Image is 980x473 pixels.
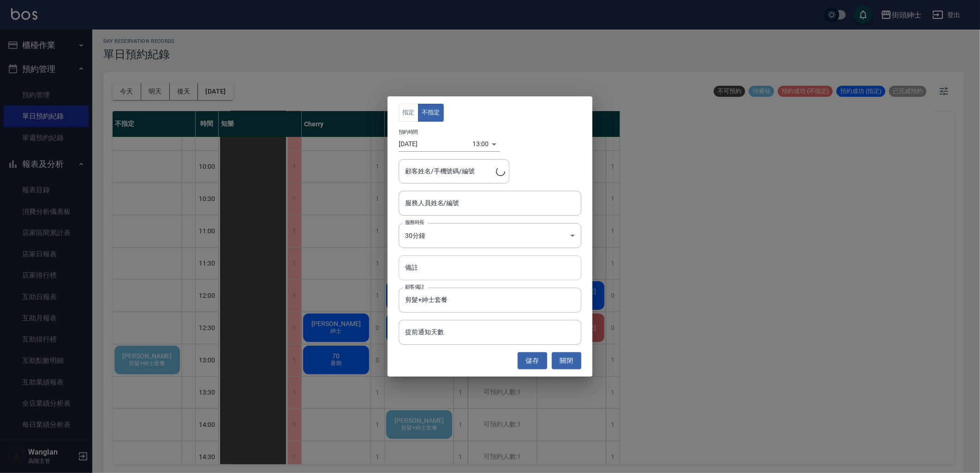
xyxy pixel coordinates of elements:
[405,219,424,226] label: 服務時長
[518,352,547,369] button: 儲存
[405,284,424,290] label: 顧客備註
[418,104,444,122] button: 不指定
[399,129,418,136] label: 預約時間
[399,104,418,122] button: 指定
[399,223,581,248] div: 30分鐘
[399,136,472,152] input: Choose date, selected date is 2025-08-23
[552,352,581,369] button: 關閉
[472,136,489,152] div: 13:00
